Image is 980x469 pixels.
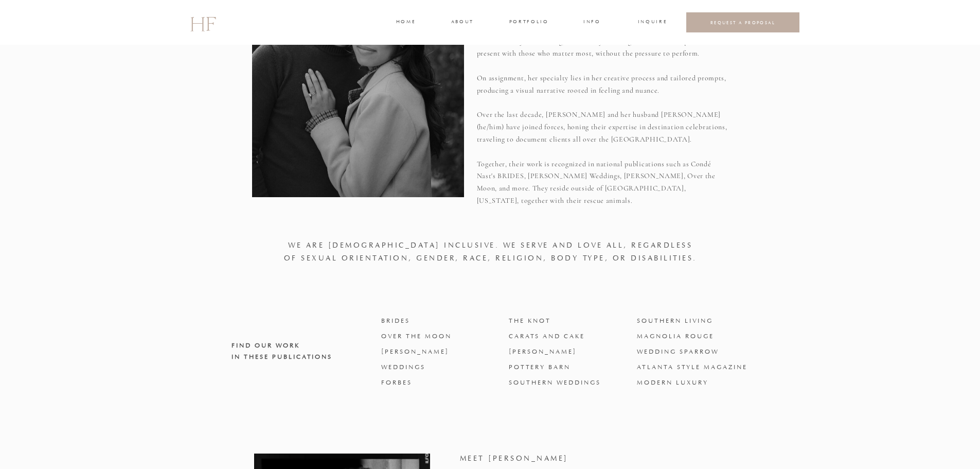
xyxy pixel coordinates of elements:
h3: BRIDES OVER THE MOON [PERSON_NAME] WEDDINGS FORBES THE KNOT CARATS AND CAKE [PERSON_NAME] POTTERY... [381,314,750,392]
a: home [396,18,415,27]
a: portfolio [509,18,548,27]
a: INFO [583,18,602,27]
a: HF [190,8,216,38]
a: INQUIRE [638,18,666,27]
a: about [451,18,473,27]
h1: We are [DEMOGRAPHIC_DATA] INCLUSIVE. We serve and love all, regardless of sexual orientation, gen... [280,239,701,268]
a: REQUEST A PROPOSAL [694,20,792,25]
b: FIND OUR WORK IN THESE PUBLICATIONS [231,342,332,360]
